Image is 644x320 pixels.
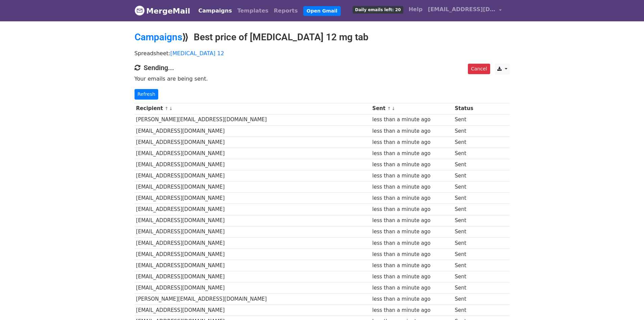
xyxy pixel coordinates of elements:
a: Help [406,3,425,16]
div: less than a minute ago [372,295,451,303]
td: [EMAIL_ADDRESS][DOMAIN_NAME] [135,136,371,148]
div: less than a minute ago [372,172,451,180]
a: Templates [235,4,271,18]
td: Sent [453,114,482,125]
td: [EMAIL_ADDRESS][DOMAIN_NAME] [135,125,371,136]
th: Status [453,103,482,114]
h2: ⟫ Best price of [MEDICAL_DATA] 12 mg tab [135,31,510,43]
div: less than a minute ago [372,161,451,169]
div: less than a minute ago [372,116,451,124]
a: ↓ [391,106,395,111]
td: Sent [453,193,482,204]
a: ↑ [387,106,391,111]
td: Sent [453,148,482,159]
td: Sent [453,249,482,260]
div: less than a minute ago [372,306,451,314]
td: Sent [453,260,482,271]
a: Refresh [135,89,159,100]
td: [EMAIL_ADDRESS][DOMAIN_NAME] [135,182,371,193]
a: ↑ [165,106,168,111]
td: [EMAIL_ADDRESS][DOMAIN_NAME] [135,226,371,237]
td: Sent [453,237,482,249]
td: [EMAIL_ADDRESS][DOMAIN_NAME] [135,237,371,249]
div: less than a minute ago [372,138,451,146]
td: [PERSON_NAME][EMAIL_ADDRESS][DOMAIN_NAME] [135,294,371,305]
td: [EMAIL_ADDRESS][DOMAIN_NAME] [135,204,371,215]
th: Sent [371,103,453,114]
h4: Sending... [135,64,510,72]
span: [EMAIL_ADDRESS][DOMAIN_NAME] [428,5,496,14]
div: less than a minute ago [372,239,451,247]
div: less than a minute ago [372,228,451,236]
td: [EMAIL_ADDRESS][DOMAIN_NAME] [135,282,371,294]
td: Sent [453,282,482,294]
p: Spreadsheet: [135,50,510,57]
td: Sent [453,125,482,136]
a: Cancel [468,64,490,74]
a: Reports [271,4,301,18]
td: [EMAIL_ADDRESS][DOMAIN_NAME] [135,159,371,170]
div: less than a minute ago [372,273,451,281]
div: less than a minute ago [372,194,451,202]
div: less than a minute ago [372,284,451,292]
td: Sent [453,294,482,305]
td: Sent [453,305,482,316]
a: Campaigns [196,4,235,18]
div: less than a minute ago [372,262,451,270]
p: Your emails are being sent. [135,75,510,82]
div: less than a minute ago [372,251,451,258]
a: MergeMail [135,4,190,18]
td: [EMAIL_ADDRESS][DOMAIN_NAME] [135,170,371,182]
td: [EMAIL_ADDRESS][DOMAIN_NAME] [135,305,371,316]
a: Campaigns [135,31,182,43]
div: less than a minute ago [372,150,451,157]
td: [EMAIL_ADDRESS][DOMAIN_NAME] [135,215,371,226]
td: [EMAIL_ADDRESS][DOMAIN_NAME] [135,148,371,159]
td: [EMAIL_ADDRESS][DOMAIN_NAME] [135,260,371,271]
td: [EMAIL_ADDRESS][DOMAIN_NAME] [135,271,371,282]
td: Sent [453,170,482,182]
span: Daily emails left: 20 [353,6,403,14]
div: less than a minute ago [372,206,451,213]
td: Sent [453,159,482,170]
a: Daily emails left: 20 [350,3,406,16]
div: less than a minute ago [372,127,451,135]
th: Recipient [135,103,371,114]
div: less than a minute ago [372,217,451,225]
td: [PERSON_NAME][EMAIL_ADDRESS][DOMAIN_NAME] [135,114,371,125]
div: less than a minute ago [372,183,451,191]
a: ↓ [169,106,173,111]
a: [MEDICAL_DATA] 12 [170,50,224,57]
td: Sent [453,204,482,215]
td: Sent [453,215,482,226]
td: Sent [453,136,482,148]
td: Sent [453,226,482,237]
td: [EMAIL_ADDRESS][DOMAIN_NAME] [135,193,371,204]
td: Sent [453,182,482,193]
td: Sent [453,271,482,282]
td: [EMAIL_ADDRESS][DOMAIN_NAME] [135,249,371,260]
a: Open Gmail [303,6,341,16]
img: MergeMail logo [135,5,145,16]
a: [EMAIL_ADDRESS][DOMAIN_NAME] [425,3,504,19]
